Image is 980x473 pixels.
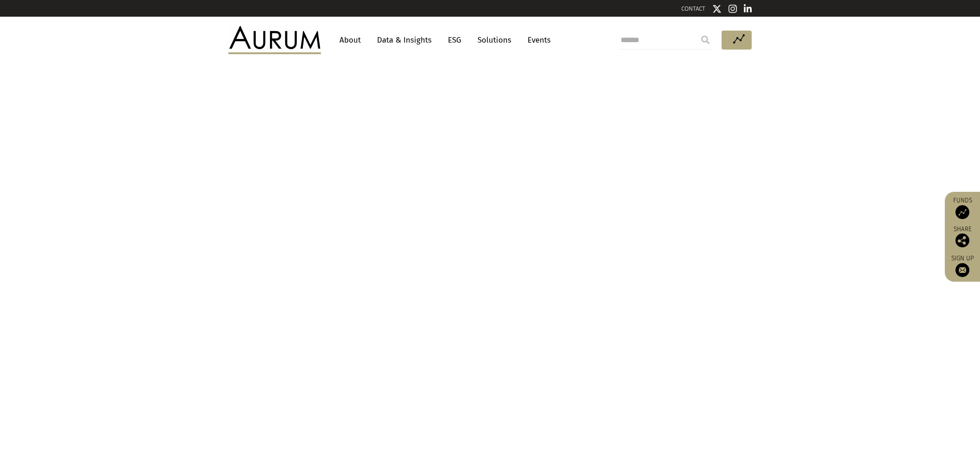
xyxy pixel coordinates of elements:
[949,196,975,219] a: Funds
[228,26,321,54] img: Aurum
[955,205,969,219] img: Access Funds
[955,263,969,277] img: Sign up to our newsletter
[443,32,466,49] a: ESG
[949,254,975,277] a: Sign up
[681,5,705,12] a: CONTACT
[335,32,365,49] a: About
[523,32,551,49] a: Events
[729,4,737,13] img: Instagram icon
[473,32,516,49] a: Solutions
[949,226,975,247] div: Share
[712,4,722,13] img: Twitter icon
[955,233,969,247] img: Share this post
[696,31,715,49] input: Submit
[744,4,752,13] img: Linkedin icon
[372,32,436,49] a: Data & Insights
